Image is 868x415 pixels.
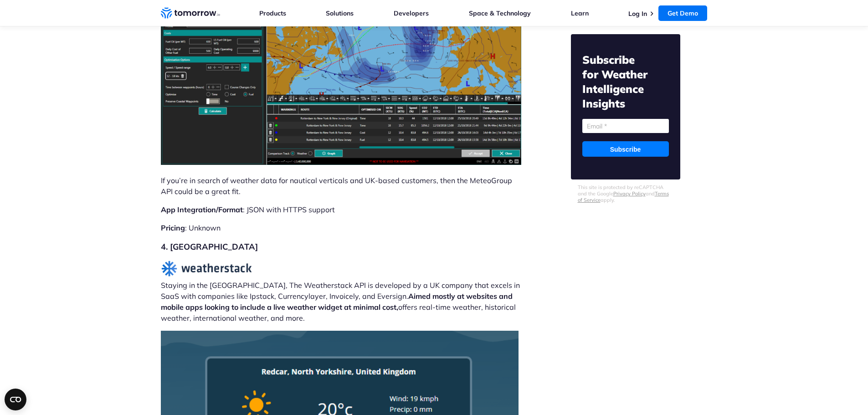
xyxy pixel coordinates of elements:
[571,9,589,17] a: Learn
[582,119,669,133] input: Email *
[394,9,429,17] a: Developers
[5,389,26,410] button: Open CMP widget
[628,10,647,18] a: Log In
[582,52,669,111] h2: Subscribe for Weather Intelligence Insights
[161,292,513,312] strong: Aimed mostly at websites and mobile apps looking to include a live weather widget at minimal cost,
[578,190,669,203] a: Terms of Service
[326,9,354,17] a: Solutions
[161,6,220,20] a: Home link
[161,261,523,323] p: Staying in the [GEOGRAPHIC_DATA], The Weatherstack API is developed by a UK company that excels i...
[161,223,185,232] strong: Pricing
[161,261,252,277] img: weatherstack logo
[582,141,669,157] input: Subscribe
[161,205,243,214] strong: App Integration/Format
[161,241,523,253] h2: 4. [GEOGRAPHIC_DATA]
[613,190,646,197] a: Privacy Policy
[578,184,673,203] p: This site is protected by reCAPTCHA and the Google and apply.
[161,204,523,215] p: : JSON with HTTPS support
[658,5,707,21] a: Get Demo
[161,175,523,197] p: If you’re in search of weather data for nautical verticals and UK-based customers, then the Meteo...
[259,9,286,17] a: Products
[469,9,531,17] a: Space & Technology
[161,222,523,233] p: : Unknown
